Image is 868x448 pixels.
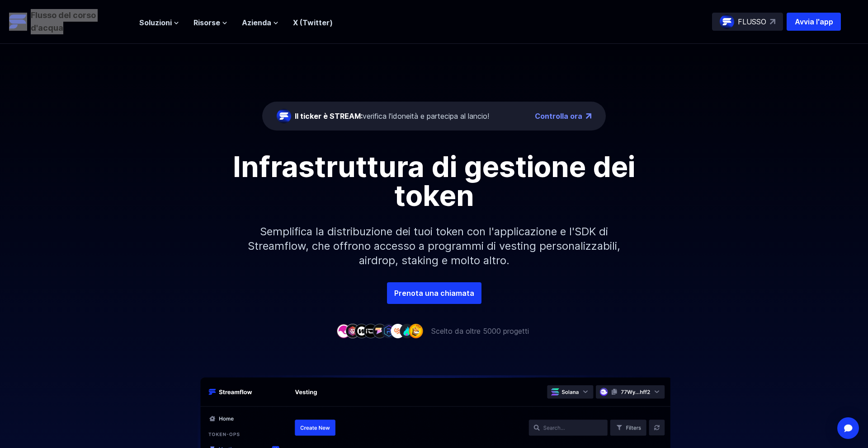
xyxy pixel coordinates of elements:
[363,324,378,338] img: azienda-4
[193,17,227,28] button: Risorse
[431,327,529,336] font: Scelto da oltre 5000 progetti
[354,324,369,338] img: azienda-3
[277,109,291,123] img: streamflow-logo-circle.png
[409,324,423,338] img: azienda-9
[31,10,96,33] font: Flusso del corso d'acqua
[837,417,859,439] div: Open Intercom Messenger
[248,225,620,267] font: Semplifica la distribuzione dei tuoi token con l'applicazione e l'SDK di Streamflow, che offrono ...
[394,289,474,298] font: Prenota una chiamata
[193,18,220,27] font: Risorse
[363,112,489,121] font: verifica l'idoneità e partecipa al lancio!
[787,13,841,31] button: Avvia l'app
[233,149,635,213] font: Infrastruttura di gestione dei token
[242,17,278,28] button: Azienda
[9,13,27,31] img: Logo Streamflow
[9,9,130,34] a: Flusso del corso d'acqua
[387,282,481,304] a: Prenota una chiamata
[293,18,333,27] a: X (Twitter)
[391,324,405,338] img: azienda-7
[795,17,833,26] font: Avvia l'app
[770,19,775,24] img: top-right-arrow.svg
[738,17,766,26] font: FLUSSO
[139,18,172,27] font: Soluzioni
[382,324,396,338] img: azienda-6
[720,14,734,29] img: streamflow-logo-circle.png
[712,13,783,31] a: FLUSSO
[139,17,179,28] button: Soluzioni
[336,324,351,338] img: azienda-1
[535,111,582,121] a: Controlla ora
[295,112,363,121] font: Il ticker è STREAM:
[373,324,387,338] img: azienda-5
[535,112,582,121] font: Controlla ora
[242,18,271,27] font: Azienda
[586,113,591,119] img: top-right-arrow.png
[345,324,360,338] img: azienda-2
[400,324,414,338] img: azienda-8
